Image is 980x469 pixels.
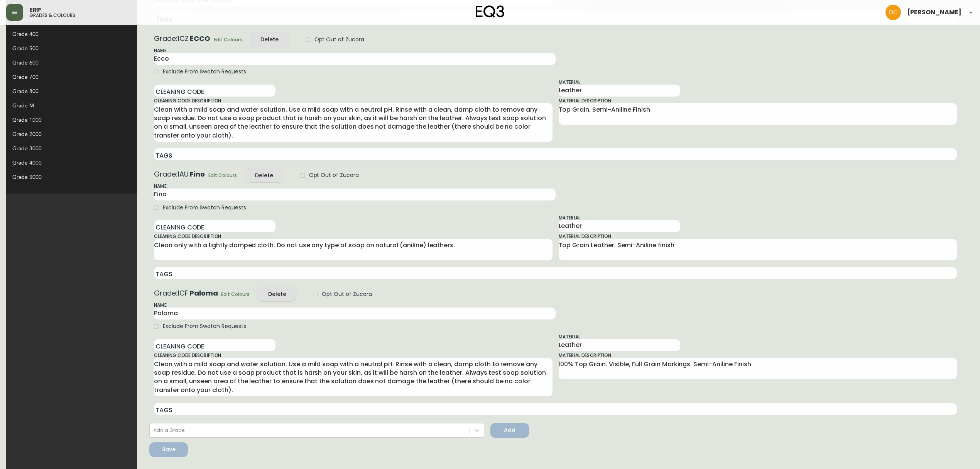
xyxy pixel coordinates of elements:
[885,5,901,20] img: 7eb451d6983258353faa3212700b340b
[212,35,244,44] button: Edit Colours
[29,13,75,18] h5: grades & colours
[12,44,118,53] div: Grade 500
[559,360,957,377] textarea: 100% Top Grain. Visible, Full Grain Markings. Semi-Aniline Finish.
[154,360,553,394] textarea: Clean with a mild soap and water solution. Use a mild soap with a neutral pH. Rinse with a clean,...
[154,241,553,258] textarea: Clean only with a lightly damped cloth. Do not use any type of soap on natural (aniline) leathers.
[163,68,246,76] span: Exclude From Swatch Requests
[322,290,372,298] span: Opt Out of Zucora
[163,322,246,330] span: Exclude From Swatch Requests
[268,289,286,299] div: Delete
[476,5,504,18] img: logo
[245,168,284,183] button: Delete
[907,9,961,15] span: [PERSON_NAME]
[255,171,273,180] div: Delete
[29,7,41,13] span: ERP
[6,84,137,99] div: Grade 800
[12,130,118,138] div: Grade 2000
[190,169,205,179] b: Fino
[214,36,242,44] span: Edit Colours
[208,171,237,179] span: Edit Colours
[12,59,118,67] div: Grade 600
[260,35,279,44] div: Delete
[6,127,137,141] div: Grade 2000
[189,288,218,298] b: Paloma
[219,289,252,299] button: Edit Colours
[154,288,188,298] span: Grade: 1CF
[206,171,239,180] button: Edit Colours
[154,34,189,43] span: Grade: 1CZ
[12,102,118,110] div: Grade M
[559,241,957,258] textarea: Top Grain Leather. Semi-Aniline finish
[6,41,137,56] div: Grade 500
[154,427,184,434] div: Add a Grade
[12,144,118,153] div: Grade 3000
[12,30,118,38] div: Grade 400
[6,56,137,70] div: Grade 600
[6,99,137,113] div: Grade M
[6,27,137,41] div: Grade 400
[190,34,210,43] b: ECCO
[163,204,246,212] span: Exclude From Swatch Requests
[6,156,137,170] div: Grade 4000
[12,116,118,124] div: Grade 1000
[309,171,359,179] span: Opt Out of Zucora
[12,159,118,167] div: Grade 4000
[6,113,137,127] div: Grade 1000
[6,141,137,156] div: Grade 3000
[314,36,364,44] span: Opt Out of Zucora
[154,169,189,179] span: Grade: 1AU
[258,287,296,301] button: Delete
[12,87,118,95] div: Grade 800
[559,105,957,122] textarea: Top Grain. Semi-Aniline Finish
[6,70,137,84] div: Grade 700
[12,73,118,81] div: Grade 700
[221,290,250,298] span: Edit Colours
[250,32,289,47] button: Delete
[154,105,553,139] textarea: Clean with a mild soap and water solution. Use a mild soap with a neutral pH. Rinse with a clean,...
[12,173,118,181] div: Grade 5000
[6,170,137,184] div: Grade 5000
